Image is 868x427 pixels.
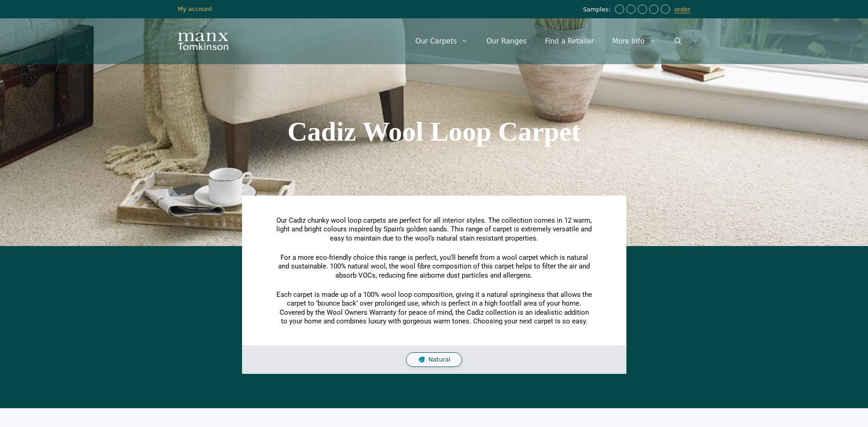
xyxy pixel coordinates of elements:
p: For a more eco-friendly choice this range is perfect, you’ll benefit from a wool carpet which is ... [276,253,592,280]
a: order [674,6,690,13]
p: Each carpet is made up of a 100% wool loop composition, giving it a natural springiness that allo... [276,290,592,326]
a: Our Carpets [406,27,478,55]
a: More Info [603,27,665,55]
span: Samples: [583,6,613,14]
img: Manx Tomkinson [178,33,228,50]
a: My account [178,5,212,12]
a: Our Ranges [477,27,536,55]
span: Natural [428,356,450,364]
span: Our Cadiz chunky wool loop carpets are perfect for all interior styles. The collection comes in 1... [276,216,592,242]
a: Find a Retailer [536,27,603,55]
nav: Primary [406,27,690,55]
a: Open Search Bar [665,27,690,55]
h1: Cadiz Wool Loop Carpet [178,118,690,145]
